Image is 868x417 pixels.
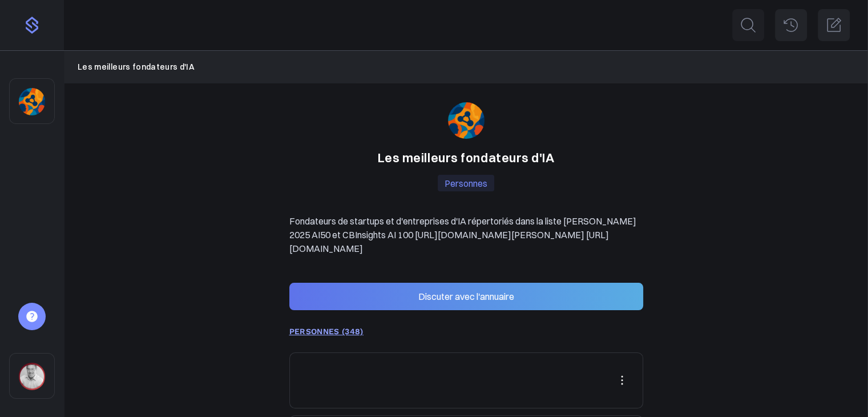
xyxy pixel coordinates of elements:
[78,61,195,73] a: Les meilleurs fondateurs d'IA
[78,62,195,72] font: Les meilleurs fondateurs d'IA
[19,88,45,115] img: 6gff4iocxuy891buyeergockefh7
[448,102,485,139] img: 6gff4iocxuy891buyeergockefh7
[19,363,45,390] img: 6f5282965bafa560302e3244014dbfb6273ae001.jpg
[23,16,41,34] img: purple-logo-f4f985042447f6d3a21d9d2f6d8e0030207d587b440d52f708815e5968048218.png
[289,327,364,336] a: PERSONNES (348)
[445,178,487,189] font: Personnes
[78,61,854,73] nav: Fil d'Ariane
[289,283,643,310] button: Discuter avec l'annuaire
[378,150,555,166] font: Les meilleurs fondateurs d'IA
[418,291,514,302] font: Discuter avec l'annuaire
[289,215,636,254] font: Fondateurs de startups et d'entreprises d'IA répertoriés dans la liste [PERSON_NAME] 2025 AI50 et...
